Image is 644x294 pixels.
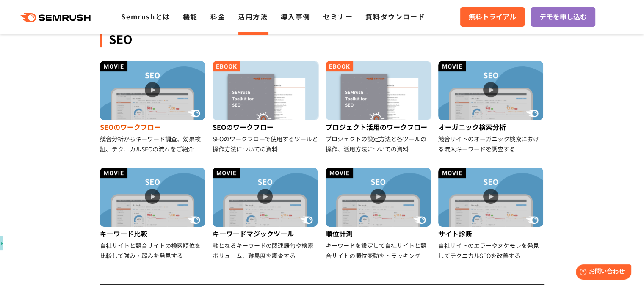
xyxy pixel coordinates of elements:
div: キーワードを設定して自社サイトと競合サイトの順位変動をトラッキング [326,240,432,261]
a: 資料ダウンロード [365,11,425,22]
a: Semrushとは [121,11,170,22]
a: 機能 [183,11,198,22]
div: SEOのワークフロー [100,120,206,134]
div: 競合サイトのオーガニック検索における流入キーワードを調査する [438,134,544,154]
span: デモを申し込む [539,11,587,22]
div: サイト診断 [438,227,544,240]
a: オーガニック検索分析 競合サイトのオーガニック検索における流入キーワードを調査する [438,61,544,154]
a: 導入事例 [281,11,310,22]
div: プロジェクトの設定方法と各ツールの操作、活用方法についての資料 [326,134,432,154]
div: 自社サイトのエラーやヌケモレを発見してテクニカルSEOを改善する [438,240,544,261]
span: 無料トライアル [469,11,516,22]
a: サイト診断 自社サイトのエラーやヌケモレを発見してテクニカルSEOを改善する [438,168,544,261]
a: 料金 [210,11,225,22]
div: オーガニック検索分析 [438,120,544,134]
a: プロジェクト活用のワークフロー プロジェクトの設定方法と各ツールの操作、活用方法についての資料 [326,61,432,154]
div: キーワードマジックツール [213,227,319,240]
a: 活用方法 [238,11,268,22]
a: セミナー [323,11,353,22]
div: 自社サイトと競合サイトの検索順位を比較して強み・弱みを発見する [100,240,206,261]
div: キーワード比較 [100,227,206,240]
div: SEO [100,30,544,47]
a: 順位計測 キーワードを設定して自社サイトと競合サイトの順位変動をトラッキング [326,168,432,261]
iframe: Help widget launcher [569,261,635,285]
a: 無料トライアル [460,7,525,27]
a: デモを申し込む [531,7,595,27]
div: 順位計測 [326,227,432,240]
a: SEOのワークフロー 競合分析からキーワード調査、効果検証、テクニカルSEOの流れをご紹介 [100,61,206,154]
a: キーワード比較 自社サイトと競合サイトの検索順位を比較して強み・弱みを発見する [100,168,206,261]
div: SEOのワークフローで使用するツールと操作方法についての資料 [213,134,319,154]
div: 競合分析からキーワード調査、効果検証、テクニカルSEOの流れをご紹介 [100,134,206,154]
a: キーワードマジックツール 軸となるキーワードの関連語句や検索ボリューム、難易度を調査する [213,168,319,261]
div: SEOのワークフロー [213,120,319,134]
div: 軸となるキーワードの関連語句や検索ボリューム、難易度を調査する [213,240,319,261]
a: SEOのワークフロー SEOのワークフローで使用するツールと操作方法についての資料 [213,61,319,154]
div: プロジェクト活用のワークフロー [326,120,432,134]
